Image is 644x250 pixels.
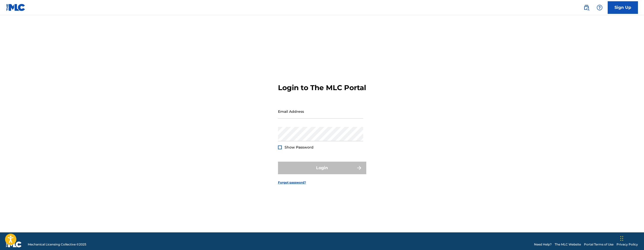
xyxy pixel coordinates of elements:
div: Drag [620,231,623,246]
a: The MLC Website [555,242,581,247]
a: Sign Up [608,1,638,14]
img: help [597,5,603,11]
img: logo [6,241,22,247]
a: Portal Terms of Use [584,242,613,247]
iframe: Chat Widget [619,226,644,250]
img: MLC Logo [6,4,25,11]
span: Show Password [285,145,314,150]
div: Help [595,3,605,13]
a: Privacy Policy [617,242,638,247]
a: Public Search [581,3,592,13]
img: search [583,5,590,11]
a: Forgot password? [278,180,306,185]
a: Need Help? [534,242,552,247]
span: Mechanical Licensing Collective © 2025 [28,242,86,247]
h3: Login to The MLC Portal [278,83,366,92]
